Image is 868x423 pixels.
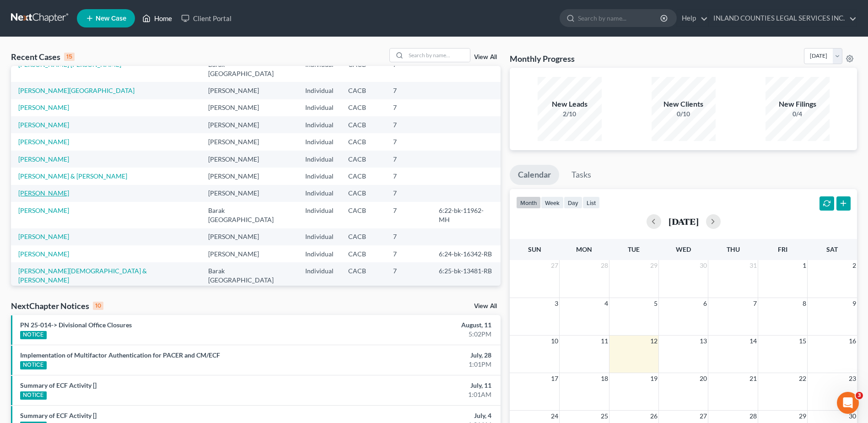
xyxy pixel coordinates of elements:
[431,262,501,288] td: 6:25-bk-13481-RB
[20,351,220,359] a: Implementation of Multifactor Authentication for PACER and CM/ECF
[341,262,386,288] td: CACB
[298,116,341,133] td: Individual
[18,233,69,240] a: [PERSON_NAME]
[852,260,857,271] span: 2
[201,82,298,99] td: [PERSON_NAME]
[600,336,609,347] span: 11
[18,121,69,129] a: [PERSON_NAME]
[600,260,609,271] span: 28
[201,116,298,133] td: [PERSON_NAME]
[386,151,431,168] td: 7
[649,411,658,422] span: 26
[699,373,708,384] span: 20
[201,56,298,82] td: Barak [GEOGRAPHIC_DATA]
[798,373,807,384] span: 22
[528,245,541,253] span: Sun
[138,10,177,27] a: Home
[749,373,758,384] span: 21
[798,411,807,422] span: 29
[18,206,69,214] a: [PERSON_NAME]
[649,336,658,347] span: 12
[676,245,691,253] span: Wed
[386,99,431,116] td: 7
[340,360,491,369] div: 1:01PM
[298,151,341,168] td: Individual
[341,99,386,116] td: CACB
[18,189,69,197] a: [PERSON_NAME]
[431,245,501,262] td: 6:24-bk-16342-RB
[341,168,386,184] td: CACB
[340,320,491,330] div: August, 11
[18,103,69,111] a: [PERSON_NAME]
[20,361,47,369] div: NOTICE
[541,196,564,209] button: week
[340,351,491,360] div: July, 28
[576,245,592,253] span: Mon
[386,168,431,184] td: 7
[677,10,708,27] a: Help
[93,302,103,310] div: 10
[727,245,740,253] span: Thu
[652,99,716,109] div: New Clients
[340,411,491,420] div: July, 4
[18,60,121,68] a: [PERSON_NAME] [PERSON_NAME]
[578,10,662,27] input: Search by name...
[474,54,497,60] a: View All
[340,330,491,339] div: 5:02PM
[20,391,47,400] div: NOTICE
[386,116,431,133] td: 7
[18,155,69,163] a: [PERSON_NAME]
[386,202,431,228] td: 7
[340,390,491,399] div: 1:01AM
[386,228,431,245] td: 7
[177,10,236,27] a: Client Portal
[201,262,298,288] td: Barak [GEOGRAPHIC_DATA]
[709,10,857,27] a: INLAND COUNTIES LEGAL SERVICES INC.
[201,202,298,228] td: Barak [GEOGRAPHIC_DATA]
[386,245,431,262] td: 7
[837,392,859,414] iframe: Intercom live chat
[386,133,431,150] td: 7
[20,321,132,329] a: PN 25-014-> Divisional Office Closures
[431,202,501,228] td: 6:22-bk-11962-MH
[341,56,386,82] td: CACB
[802,298,807,309] span: 8
[550,336,559,347] span: 10
[18,87,135,94] a: [PERSON_NAME][GEOGRAPHIC_DATA]
[298,202,341,228] td: Individual
[749,260,758,271] span: 31
[699,260,708,271] span: 30
[298,99,341,116] td: Individual
[669,217,699,226] h2: [DATE]
[766,99,830,109] div: New Filings
[298,133,341,150] td: Individual
[341,151,386,168] td: CACB
[11,51,75,62] div: Recent Cases
[201,133,298,150] td: [PERSON_NAME]
[96,15,126,22] span: New Case
[778,245,787,253] span: Fri
[766,109,830,119] div: 0/4
[749,411,758,422] span: 28
[699,336,708,347] span: 13
[516,196,541,209] button: month
[298,185,341,202] td: Individual
[649,260,658,271] span: 29
[582,196,600,209] button: list
[20,412,97,419] a: Summary of ECF Activity []
[856,392,863,399] span: 3
[341,116,386,133] td: CACB
[406,49,470,62] input: Search by name...
[341,245,386,262] td: CACB
[848,411,857,422] span: 30
[20,381,97,389] a: Summary of ECF Activity []
[298,82,341,99] td: Individual
[386,56,431,82] td: 7
[386,185,431,202] td: 7
[201,99,298,116] td: [PERSON_NAME]
[826,245,838,253] span: Sat
[554,298,559,309] span: 3
[298,245,341,262] td: Individual
[341,133,386,150] td: CACB
[752,298,758,309] span: 7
